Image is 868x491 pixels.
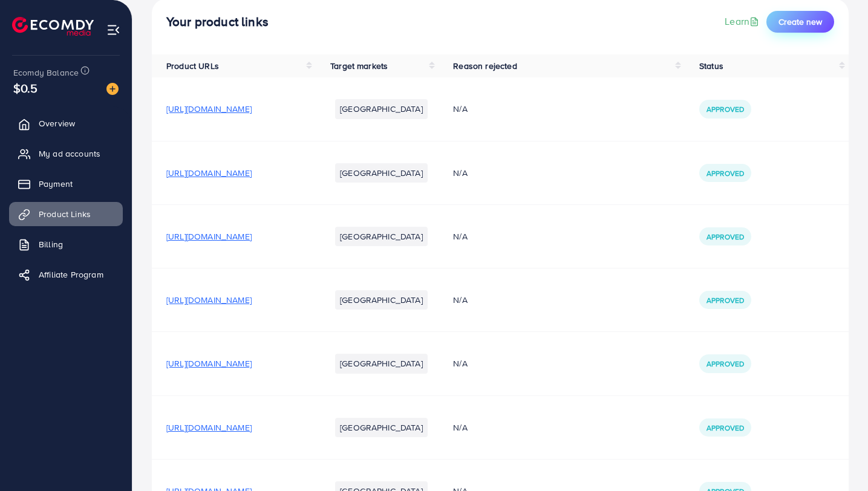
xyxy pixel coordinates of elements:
[778,16,822,28] span: Create new
[335,418,428,437] li: [GEOGRAPHIC_DATA]
[335,227,428,246] li: [GEOGRAPHIC_DATA]
[39,268,103,281] span: Affiliate Program
[706,104,744,114] span: Approved
[166,103,252,115] span: [URL][DOMAIN_NAME]
[706,295,744,305] span: Approved
[9,172,123,196] a: Payment
[453,167,467,179] span: N/A
[106,23,120,37] img: menu
[166,294,252,306] span: [URL][DOMAIN_NAME]
[706,168,744,178] span: Approved
[453,230,467,242] span: N/A
[335,354,428,373] li: [GEOGRAPHIC_DATA]
[706,232,744,242] span: Approved
[453,294,467,306] span: N/A
[335,290,428,310] li: [GEOGRAPHIC_DATA]
[335,99,428,119] li: [GEOGRAPHIC_DATA]
[106,83,119,95] img: image
[706,423,744,433] span: Approved
[39,208,91,220] span: Product Links
[9,262,123,287] a: Affiliate Program
[166,60,219,72] span: Product URLs
[39,117,75,129] span: Overview
[39,148,100,160] span: My ad accounts
[9,202,123,226] a: Product Links
[12,17,94,36] img: logo
[699,60,723,72] span: Status
[725,15,762,28] a: Learn
[166,421,252,434] span: [URL][DOMAIN_NAME]
[453,357,467,369] span: N/A
[706,359,744,369] span: Approved
[766,11,834,33] button: Create new
[453,103,467,115] span: N/A
[9,232,123,256] a: Billing
[330,60,388,72] span: Target markets
[39,178,73,190] span: Payment
[453,60,517,72] span: Reason rejected
[13,67,79,79] span: Ecomdy Balance
[166,167,252,179] span: [URL][DOMAIN_NAME]
[817,437,859,482] iframe: Chat
[13,79,38,97] span: $0.5
[166,230,252,242] span: [URL][DOMAIN_NAME]
[335,163,428,183] li: [GEOGRAPHIC_DATA]
[453,421,467,434] span: N/A
[166,357,252,369] span: [URL][DOMAIN_NAME]
[39,238,63,250] span: Billing
[166,15,269,30] h4: Your product links
[9,141,123,166] a: My ad accounts
[9,111,123,135] a: Overview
